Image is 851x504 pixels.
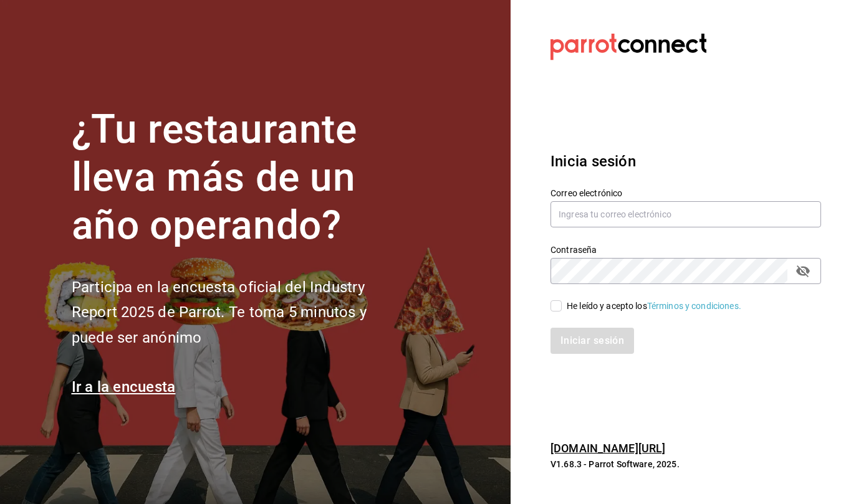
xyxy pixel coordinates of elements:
[551,189,821,197] label: Correo electrónico
[72,378,176,396] a: Ir a la encuesta
[551,458,821,470] p: V1.68.3 - Parrot Software, 2025.
[551,245,821,254] label: Contraseña
[72,275,408,351] h2: Participa en la encuesta oficial del Industry Report 2025 de Parrot. Te toma 5 minutos y puede se...
[551,150,821,173] h3: Inicia sesión
[72,106,408,249] h1: ¿Tu restaurante lleva más de un año operando?
[792,260,814,282] button: passwordField
[647,301,741,311] a: Términos y condiciones.
[551,201,821,227] input: Ingresa tu correo electrónico
[551,442,665,455] a: [DOMAIN_NAME][URL]
[567,300,741,313] div: He leído y acepto los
